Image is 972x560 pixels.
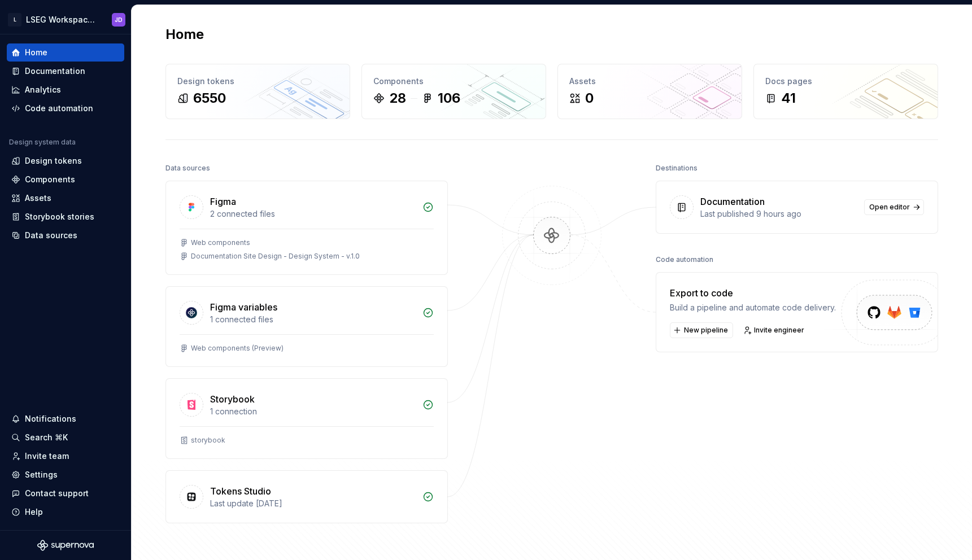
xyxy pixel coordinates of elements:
a: Home [7,43,124,62]
div: L [8,13,21,27]
div: Assets [25,193,51,204]
div: LSEG Workspace Design System [26,14,98,25]
a: Docs pages41 [753,64,938,119]
div: Figma variables [210,300,277,314]
a: Storybook stories [7,208,124,226]
a: Design tokens [7,152,124,170]
div: Contact support [25,488,89,499]
div: Code automation [656,252,713,268]
div: 1 connected files [210,314,416,325]
div: JD [115,15,123,24]
div: 41 [781,89,796,107]
a: Open editor [864,199,924,215]
div: Analytics [25,84,61,95]
button: Notifications [7,410,124,428]
a: Invite team [7,447,124,465]
div: Data sources [25,230,77,241]
button: Help [7,503,124,521]
div: Last published 9 hours ago [700,208,857,220]
div: Components [373,76,534,87]
div: Last update [DATE] [210,498,416,509]
a: Data sources [7,226,124,244]
div: storybook [191,436,225,445]
div: Tokens Studio [210,484,271,498]
span: New pipeline [684,326,728,335]
a: Analytics [7,81,124,99]
div: 0 [585,89,594,107]
div: Build a pipeline and automate code delivery. [670,302,836,313]
a: Components28106 [361,64,546,119]
div: Documentation Site Design - Design System - v.1.0 [191,252,360,261]
a: Invite engineer [740,322,809,338]
div: Settings [25,469,58,480]
div: Data sources [165,160,210,176]
div: Code automation [25,103,93,114]
div: Documentation [700,195,765,208]
div: 28 [389,89,406,107]
div: 6550 [193,89,226,107]
h2: Home [165,25,204,43]
a: Storybook1 connectionstorybook [165,378,448,459]
button: Contact support [7,484,124,502]
div: Home [25,47,47,58]
div: Design tokens [25,155,82,167]
a: Design tokens6550 [165,64,350,119]
a: Figma2 connected filesWeb componentsDocumentation Site Design - Design System - v.1.0 [165,181,448,275]
button: Search ⌘K [7,428,124,447]
div: Invite team [25,450,69,462]
div: Destinations [656,160,698,176]
a: Tokens StudioLast update [DATE] [165,470,448,523]
div: Documentation [25,65,85,77]
div: Assets [569,76,730,87]
div: Notifications [25,413,76,425]
a: Assets [7,189,124,207]
a: Figma variables1 connected filesWeb components (Preview) [165,286,448,367]
div: 106 [438,89,460,107]
a: Components [7,170,124,189]
div: Storybook stories [25,211,94,222]
div: Help [25,506,43,518]
div: Design system data [9,138,76,147]
a: Documentation [7,62,124,80]
div: 2 connected files [210,208,416,220]
span: Invite engineer [754,326,804,335]
svg: Supernova Logo [37,540,94,551]
div: Web components [191,238,250,247]
div: Design tokens [177,76,338,87]
button: LLSEG Workspace Design SystemJD [2,7,129,32]
div: Components [25,174,75,185]
div: 1 connection [210,406,416,417]
div: Figma [210,195,236,208]
span: Open editor [869,203,910,212]
div: Export to code [670,286,836,300]
a: Assets0 [557,64,742,119]
button: New pipeline [670,322,733,338]
a: Settings [7,466,124,484]
div: Storybook [210,392,255,406]
div: Docs pages [765,76,926,87]
a: Code automation [7,99,124,117]
div: Search ⌘K [25,432,68,443]
div: Web components (Preview) [191,344,284,353]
